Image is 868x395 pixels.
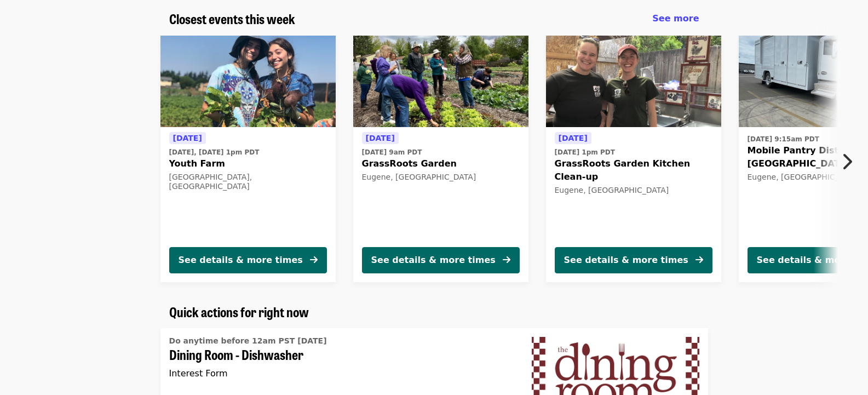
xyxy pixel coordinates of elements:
div: See details & more times [564,254,688,267]
i: arrow-right icon [310,255,318,265]
button: See details & more times [362,247,520,273]
span: Interest Form [169,368,228,379]
span: Dining Room - Dishwasher [169,347,514,363]
div: See details & more times [179,254,303,267]
a: Closest events this week [169,11,295,27]
span: [DATE] [559,134,588,142]
a: See details for "GrassRoots Garden" [353,36,528,282]
div: Eugene, [GEOGRAPHIC_DATA] [362,173,520,182]
i: chevron-right icon [841,151,852,172]
i: arrow-right icon [503,255,510,265]
a: See more [652,12,699,25]
span: [DATE] [173,134,202,142]
i: arrow-right icon [695,255,703,265]
button: See details & more times [169,247,327,273]
div: Closest events this week [160,11,708,27]
div: See details & more times [371,254,496,267]
span: GrassRoots Garden [362,157,520,170]
span: Quick actions for right now [169,302,309,321]
time: [DATE] 9am PDT [362,147,422,157]
a: See details for "GrassRoots Garden Kitchen Clean-up" [546,36,721,282]
time: [DATE] 9:15am PDT [748,134,819,144]
span: Closest events this week [169,9,295,28]
button: Next item [832,146,868,177]
span: See more [652,13,699,24]
div: Eugene, [GEOGRAPHIC_DATA] [555,186,712,195]
img: GrassRoots Garden Kitchen Clean-up organized by FOOD For Lane County [546,36,721,128]
span: Youth Farm [169,157,327,170]
img: Youth Farm organized by FOOD For Lane County [160,36,336,128]
span: Do anytime before 12am PST [DATE] [169,336,327,345]
a: See details for "Youth Farm" [160,36,336,282]
div: [GEOGRAPHIC_DATA], [GEOGRAPHIC_DATA] [169,173,327,191]
img: GrassRoots Garden organized by FOOD For Lane County [353,36,528,128]
time: [DATE] 1pm PDT [555,147,615,157]
span: [DATE] [366,134,395,142]
span: GrassRoots Garden Kitchen Clean-up [555,157,712,184]
button: See details & more times [555,247,712,273]
time: [DATE], [DATE] 1pm PDT [169,147,260,157]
